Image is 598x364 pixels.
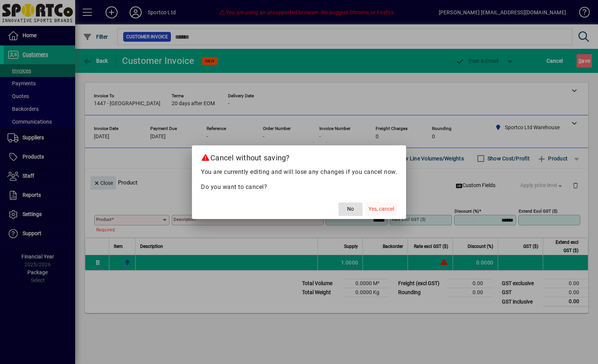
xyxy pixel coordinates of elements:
p: You are currently editing and will lose any changes if you cancel now. [201,168,397,177]
p: Do you want to cancel? [201,183,397,192]
span: No [347,205,354,213]
span: Yes, cancel [368,205,394,213]
button: Yes, cancel [365,202,397,216]
button: No [338,202,362,216]
h2: Cancel without saving? [192,145,406,167]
